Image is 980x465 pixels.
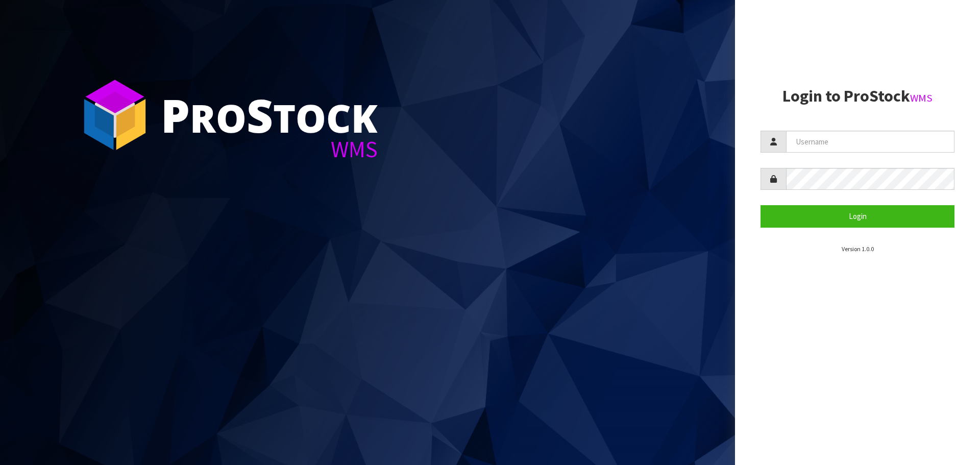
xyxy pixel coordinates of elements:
[786,131,954,153] input: Username
[761,87,954,105] h2: Login to ProStock
[247,84,273,146] span: S
[161,84,190,146] span: P
[761,205,954,227] button: Login
[161,92,378,138] div: ro tock
[842,245,874,253] small: Version 1.0.0
[910,91,933,105] small: WMS
[161,138,378,161] div: WMS
[77,77,153,153] img: ProStock Cube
